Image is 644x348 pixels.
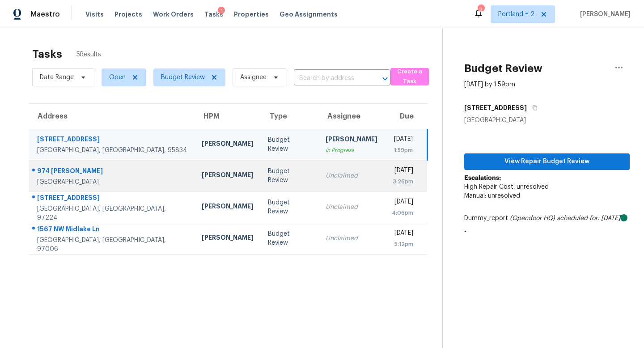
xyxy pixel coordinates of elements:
span: 5 Results [76,50,101,59]
th: HPM [195,104,261,129]
span: Budget Review [161,73,205,82]
div: 1 [218,7,225,16]
div: [GEOGRAPHIC_DATA], [GEOGRAPHIC_DATA], 95834 [37,146,187,155]
span: View Repair Budget Review [471,156,623,167]
span: Portland + 2 [498,10,534,19]
span: Assignee [240,73,267,82]
div: [GEOGRAPHIC_DATA] [37,178,187,187]
div: Unclaimed [326,234,377,243]
div: [DATE] by 1:59pm [464,80,515,89]
div: [DATE] [392,135,413,146]
button: Create a Task [390,68,429,85]
div: [PERSON_NAME] [202,170,254,182]
div: 4:06pm [392,208,413,217]
span: Manual: unresolved [464,193,520,199]
div: [PERSON_NAME] [202,202,254,213]
div: [DATE] [392,166,413,177]
div: [STREET_ADDRESS] [37,193,187,204]
div: [PERSON_NAME] [202,139,254,150]
div: 3 [478,5,484,14]
div: [GEOGRAPHIC_DATA] [464,116,630,125]
div: Unclaimed [326,171,377,180]
div: Unclaimed [326,203,377,212]
div: 1567 NW Midlake Ln [37,225,187,236]
span: Work Orders [153,10,194,19]
p: - [464,227,630,236]
h5: [STREET_ADDRESS] [464,103,527,112]
span: High Repair Cost: unresolved [464,184,549,190]
div: [PERSON_NAME] [326,135,377,146]
div: [DATE] [392,197,413,208]
button: Open [379,72,391,85]
div: [PERSON_NAME] [202,233,254,244]
span: Visits [85,10,104,19]
div: 1:59pm [392,146,413,155]
button: View Repair Budget Review [464,153,630,170]
div: In Progress [326,146,377,155]
div: Budget Review [268,167,311,185]
div: [DATE] [392,229,413,240]
div: [GEOGRAPHIC_DATA], [GEOGRAPHIC_DATA], 97006 [37,236,187,254]
div: [STREET_ADDRESS] [37,135,187,146]
div: 3:26pm [392,177,413,186]
div: Budget Review [268,229,311,247]
input: Search by address [294,72,365,85]
span: Projects [114,10,142,19]
i: (Opendoor HQ) [510,215,555,221]
div: Budget Review [268,136,311,153]
span: Create a Task [395,67,424,87]
i: scheduled for: [DATE] [557,215,620,221]
h2: Budget Review [464,64,542,73]
span: Geo Assignments [280,10,338,19]
div: 5:12pm [392,240,413,249]
th: Type [261,104,318,129]
span: Maestro [30,10,60,19]
div: [GEOGRAPHIC_DATA], [GEOGRAPHIC_DATA], 97224 [37,204,187,222]
span: Date Range [40,73,74,82]
th: Address [29,104,195,129]
span: Tasks [204,11,223,17]
button: Copy Address [527,100,539,116]
div: Dummy_report [464,214,630,223]
span: [PERSON_NAME] [576,10,631,19]
h2: Tasks [32,50,62,59]
span: Properties [234,10,269,19]
b: Escalations: [464,175,501,181]
span: Open [109,73,126,82]
div: 974 [PERSON_NAME] [37,166,187,178]
th: Due [385,104,427,129]
div: Budget Review [268,198,311,216]
th: Assignee [318,104,385,129]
